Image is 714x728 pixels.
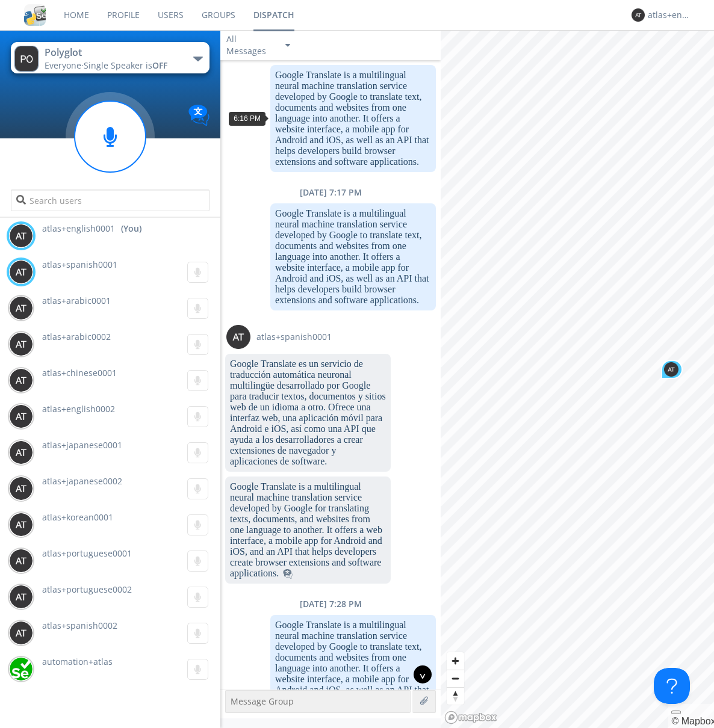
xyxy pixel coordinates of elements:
[42,620,117,631] span: atlas+spanish0002
[9,513,33,537] img: 373638.png
[285,44,290,47] img: caret-down-sm.svg
[42,475,122,487] span: atlas+japanese0002
[42,656,113,667] span: automation+atlas
[283,568,293,578] span: This is a translated message
[9,621,33,645] img: 373638.png
[45,60,180,72] div: Everyone ·
[42,331,111,342] span: atlas+arabic0002
[444,711,497,724] a: Mapbox logo
[42,223,115,235] span: atlas+english0001
[9,332,33,356] img: 373638.png
[275,620,431,717] dc-p: Google Translate is a multilingual neural machine translation service developed by Google to tran...
[121,223,141,235] div: (You)
[9,368,33,392] img: 373638.png
[42,259,117,270] span: atlas+spanish0001
[9,260,33,284] img: 373638.png
[220,187,441,199] div: [DATE] 7:17 PM
[9,404,33,428] img: 373638.png
[226,325,250,349] img: 373638.png
[42,403,115,415] span: atlas+english0002
[14,46,39,72] img: 373638.png
[447,652,464,670] button: Zoom in
[42,511,113,523] span: atlas+korean0001
[42,439,122,451] span: atlas+japanese0001
[24,4,46,26] img: cddb5a64eb264b2086981ab96f4c1ba7
[220,598,441,610] div: [DATE] 7:28 PM
[275,208,431,306] dc-p: Google Translate is a multilingual neural machine translation service developed by Google to tran...
[447,688,464,705] span: Reset bearing to north
[275,70,431,167] dc-p: Google Translate is a multilingual neural machine translation service developed by Google to tran...
[11,190,209,211] input: Search users
[152,60,167,71] span: OFF
[84,60,167,71] span: Single Speaker is
[9,549,33,573] img: 373638.png
[42,295,111,306] span: atlas+arabic0001
[414,665,432,683] div: ^
[11,42,209,73] button: PolyglotEveryone·Single Speaker isOFF
[661,360,683,379] div: Map marker
[42,584,132,595] span: atlas+portuguese0002
[9,585,33,609] img: 373638.png
[42,367,117,378] span: atlas+chinese0001
[447,670,464,687] button: Zoom out
[654,668,690,704] iframe: Toggle Customer Support
[45,46,180,60] div: Polyglot
[234,114,261,123] span: 6:16 PM
[9,657,33,681] img: d2d01cd9b4174d08988066c6d424eccd
[226,33,275,57] div: All Messages
[648,9,693,21] div: atlas+english0001
[671,711,681,714] button: Toggle attribution
[447,687,464,705] button: Reset bearing to north
[230,481,386,579] dc-p: Google Translate is a multilingual neural machine translation service developed by Google for tra...
[9,224,33,248] img: 373638.png
[9,296,33,320] img: 373638.png
[664,362,678,377] img: 373638.png
[283,569,293,579] img: translated-message
[230,359,386,467] dc-p: Google Translate es un servicio de traducción automática neuronal multilingüe desarrollado por Go...
[447,670,464,687] span: Zoom out
[9,440,33,464] img: 373638.png
[42,548,132,559] span: atlas+portuguese0001
[256,331,332,343] span: atlas+spanish0001
[188,105,210,126] img: Translation enabled
[632,8,645,22] img: 373638.png
[9,477,33,501] img: 373638.png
